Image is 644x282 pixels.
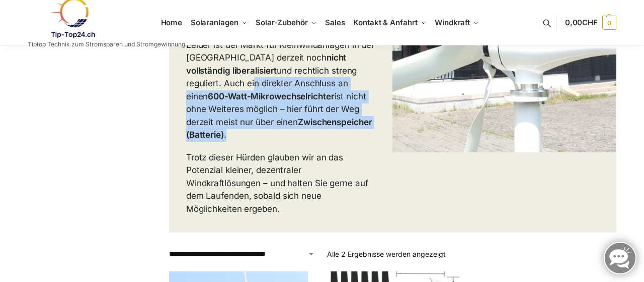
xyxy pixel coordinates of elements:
a: 0,00CHF 0 [565,8,616,38]
strong: 600-Watt-Mikrowechselrichter [208,91,334,101]
span: 0,00 [565,18,598,27]
span: 0 [602,16,616,30]
span: Kontakt & Anfahrt [353,18,417,27]
span: Solaranlagen [191,18,238,27]
span: Solar-Zubehör [256,18,308,27]
p: Tiptop Technik zum Stromsparen und Stromgewinnung [28,41,185,47]
span: Windkraft [435,18,470,27]
p: Alle 2 Ergebnisse werden angezeigt [327,249,446,259]
span: CHF [582,18,598,27]
select: Shop-Reihenfolge [169,249,315,259]
p: Trotz dieser Hürden glauben wir an das Potenzial kleiner, dezentraler Windkraftlösungen – und hal... [186,151,376,216]
strong: nicht vollständig liberalisiert [186,52,347,76]
span: Sales [325,18,345,27]
p: Leider ist der Markt für Kleinwindanlagen in der [GEOGRAPHIC_DATA] derzeit noch und rechtlich str... [186,39,376,142]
